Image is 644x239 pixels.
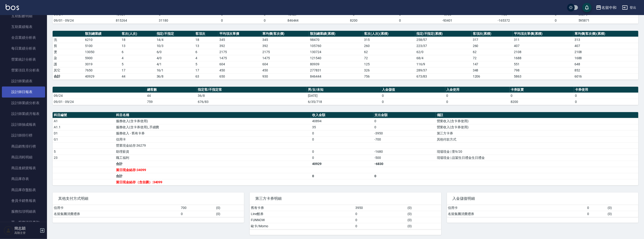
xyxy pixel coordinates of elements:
td: 職工福利 [115,155,311,161]
td: D1 [53,130,115,136]
img: Person [4,226,13,235]
td: 0 [354,217,406,223]
td: 第三方卡券 [436,130,638,136]
td: 歐卡/Momo [250,223,354,229]
td: 0 [381,99,445,105]
td: 7650 [84,67,120,73]
th: 平均項次單價(累積) [513,31,573,37]
td: 6 [194,49,218,55]
td: 44 [120,73,155,79]
a: 服務扣項明細表 [2,206,45,217]
td: 0 [445,99,510,105]
td: 313 [573,37,638,43]
a: 設計師業績表 [2,76,45,86]
a: 商品庫存表 [2,173,45,184]
td: 13 [194,43,218,49]
td: 260 [363,43,415,49]
th: 客項次 [194,31,218,37]
td: 10 / 3 [155,43,194,49]
td: 護 [53,61,84,67]
td: 68 / 4 [415,55,472,61]
td: 8200 [510,99,574,105]
th: 卡券使用 [574,87,638,93]
td: ( 0 ) [606,211,638,217]
td: -6830 [373,161,436,167]
td: 信用卡 [115,136,311,142]
td: 3019 [84,61,120,67]
td: 3950 [354,205,406,211]
td: 930 [261,73,309,79]
td: 合計 [53,73,84,79]
td: 595871 [577,17,638,24]
td: -3950 [373,130,436,136]
td: -1680 [373,149,436,155]
td: 0 [243,17,286,24]
td: 63 [194,73,218,79]
span: 入金儲值明細 [453,196,633,201]
table: a dense table [53,31,638,80]
a: 設計師業績月報表 [2,108,45,119]
td: 營業現金結存:36279 [115,142,311,149]
td: 名留集團消費禮券 [447,211,586,217]
td: 130724 [309,49,363,55]
a: 商品庫存盤點表 [2,184,45,195]
td: 700 [180,205,215,211]
td: 258 / 57 [415,37,472,43]
table: a dense table [250,205,441,229]
td: ( 0 ) [215,211,244,217]
a: 會員卡銷售報表 [2,195,45,206]
td: 40894 [311,118,373,124]
p: 高階主管 [14,231,38,235]
img: Logo [6,4,19,10]
td: 4 / 0 [155,55,194,61]
a: 營業項目月分析表 [2,65,45,76]
td: ( 0 ) [215,205,244,211]
td: 0 [381,93,445,99]
td: 815264 [115,17,158,24]
a: 設計師業績分析表 [2,98,45,108]
td: Line酷券 [250,211,354,217]
div: 名留中和 [601,5,617,11]
td: 147 [472,61,513,67]
a: 設計師排行榜 [2,130,45,141]
td: 277831 [309,67,363,73]
td: 673/83 [415,73,472,79]
h5: 簡志穎 [14,226,38,231]
td: 合計 [115,173,311,179]
th: 科目編號 [53,112,115,118]
td: 289 / 37 [415,67,472,73]
button: 登出 [620,3,638,12]
a: 互助點數明細 [2,11,45,21]
td: 2108 [513,49,573,55]
td: 0 [373,124,436,130]
td: 756 [363,73,415,79]
td: 0 [201,17,244,24]
td: 服務收入 - 舊有卡券 [115,130,311,136]
td: 信用卡 [53,205,180,211]
td: 1206 [472,73,513,79]
td: 剪 [53,43,84,49]
td: 2108 [573,49,638,55]
td: 17 [194,67,218,73]
td: 助理薪資 [115,149,311,155]
td: 其它 [53,67,84,73]
td: 服務收入(含卡券使用)_手續費 [115,124,311,130]
td: -700 [373,136,436,142]
th: 入金使用 [445,87,510,93]
a: 全店業績分析表 [2,32,45,43]
td: 846444 [286,17,329,24]
a: 互助業績報表 [2,21,45,32]
td: 0 [311,173,373,179]
td: 125 [363,61,415,67]
td: 0 [586,205,606,211]
th: 卡券販賣 [510,87,574,93]
td: -93401 [421,17,473,24]
th: 科目名稱 [115,112,311,118]
td: 名留集團消費禮券 [53,211,180,217]
td: 311 [513,37,573,43]
td: 舊有卡券 [250,205,354,211]
td: 0 [311,155,373,161]
td: 317 [472,37,513,43]
td: 62 [472,49,513,55]
th: 類別總業績 [84,31,120,37]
